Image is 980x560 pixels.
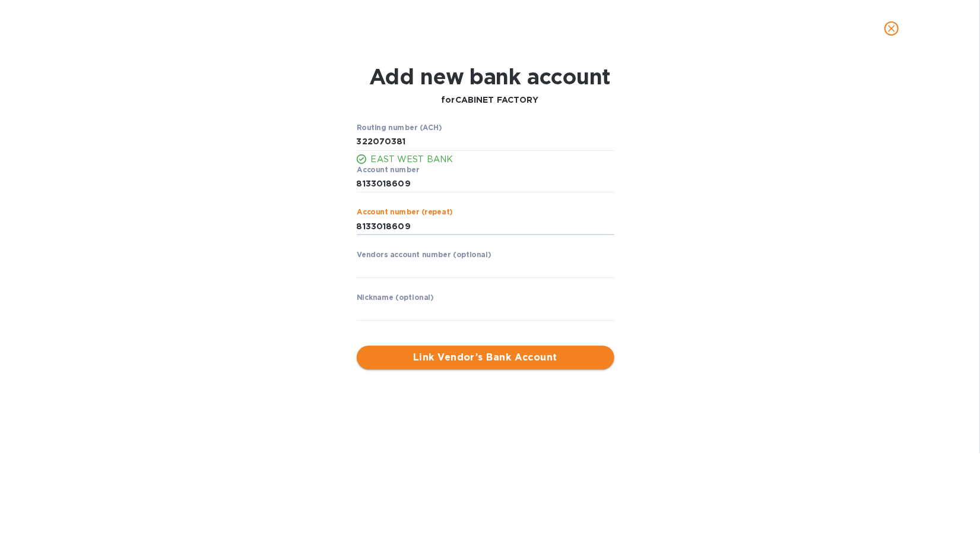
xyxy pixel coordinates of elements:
[357,295,434,302] label: Nickname (optional)
[357,346,614,369] button: Link Vendor’s Bank Account
[357,124,442,131] label: Routing number (ACH)
[371,153,614,166] p: EAST WEST BANK
[366,350,605,365] span: Link Vendor’s Bank Account
[357,166,419,173] label: Account number
[369,64,611,89] h1: Add new bank account
[357,252,491,259] label: Vendors account number (optional)
[877,14,906,43] button: close
[441,95,538,105] b: for CABINET FACTORY
[357,209,453,216] label: Account number (repeat)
